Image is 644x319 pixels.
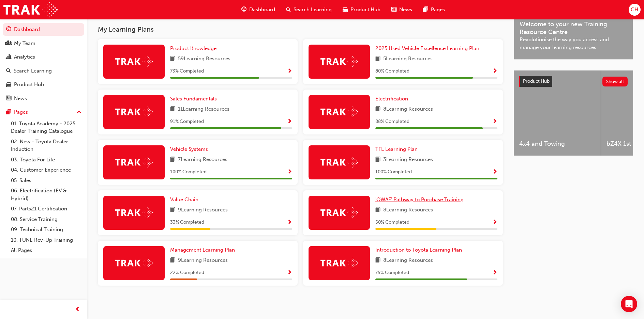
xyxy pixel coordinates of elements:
[294,6,332,14] span: Search Learning
[8,204,84,214] a: 07. Parts21 Certification
[418,3,450,17] a: pages-iconPages
[115,258,153,268] img: Trak
[8,186,84,204] a: 06. Electrification (EV & Hybrid)
[375,45,479,51] span: 2025 Used Vehicle Excellence Learning Plan
[98,26,503,33] h3: My Learning Plans
[170,246,238,254] a: Management Learning Plan
[375,146,418,152] span: TFL Learning Plan
[375,269,409,277] span: 75 % Completed
[375,45,482,52] a: 2025 Used Vehicle Excellence Learning Plan
[375,105,380,114] span: book-icon
[170,196,201,204] a: Value Chain
[170,118,204,126] span: 91 % Completed
[115,157,153,168] img: Trak
[520,20,627,36] span: Welcome to your new Training Resource Centre
[375,156,380,164] span: book-icon
[8,224,84,235] a: 09. Technical Training
[343,5,348,14] span: car-icon
[320,56,358,67] img: Trak
[350,6,380,14] span: Product Hub
[3,78,84,91] a: Product Hub
[320,258,358,268] img: Trak
[8,245,84,256] a: All Pages
[375,196,466,204] a: 'OWAF' Pathway to Purchase Training
[631,6,638,14] span: CH
[519,76,628,87] a: Product HubShow all
[178,156,227,164] span: 7 Learning Resources
[6,96,11,102] span: news-icon
[6,54,11,60] span: chart-icon
[3,22,84,106] button: DashboardMy TeamAnalyticsSearch LearningProduct HubNews
[8,175,84,186] a: 05. Sales
[3,65,84,77] a: Search Learning
[170,206,175,214] span: book-icon
[170,168,207,176] span: 100 % Completed
[492,68,497,75] span: Show Progress
[287,119,292,125] span: Show Progress
[492,218,497,227] button: Show Progress
[6,82,11,88] span: car-icon
[8,165,84,175] a: 04. Customer Experience
[375,95,411,103] a: Electrification
[375,256,380,265] span: book-icon
[523,78,550,84] span: Product Hub
[14,53,35,61] div: Analytics
[6,68,11,74] span: search-icon
[14,95,27,102] div: News
[170,105,175,114] span: book-icon
[3,92,84,105] a: News
[383,105,433,114] span: 8 Learning Resources
[287,218,292,227] button: Show Progress
[8,235,84,245] a: 10. TUNE Rev-Up Training
[170,45,219,52] a: Product Knowledge
[519,140,595,148] span: 4x4 and Towing
[170,247,235,253] span: Management Learning Plan
[492,269,497,277] button: Show Progress
[170,145,211,153] a: Vehicle Systems
[6,109,11,115] span: pages-icon
[375,55,380,63] span: book-icon
[170,219,204,226] span: 33 % Completed
[170,95,220,103] a: Sales Fundamentals
[383,206,433,214] span: 8 Learning Resources
[492,117,497,126] button: Show Progress
[399,6,412,14] span: News
[3,37,84,50] a: My Team
[75,305,80,314] span: prev-icon
[170,45,216,51] span: Product Knowledge
[287,169,292,175] span: Show Progress
[170,156,175,164] span: book-icon
[115,56,153,67] img: Trak
[3,2,58,17] a: Trak
[431,6,445,14] span: Pages
[178,105,229,114] span: 11 Learning Resources
[520,36,627,51] span: Revolutionise the way you access and manage your learning resources.
[8,214,84,225] a: 08. Service Training
[375,247,462,253] span: Introduction to Toyota Learning Plan
[375,168,412,176] span: 100 % Completed
[287,117,292,126] button: Show Progress
[178,206,228,214] span: 9 Learning Resources
[8,137,84,155] a: 02. New - Toyota Dealer Induction
[3,106,84,118] button: Pages
[375,118,409,126] span: 88 % Completed
[492,67,497,76] button: Show Progress
[492,168,497,176] button: Show Progress
[375,246,465,254] a: Introduction to Toyota Learning Plan
[170,196,198,203] span: Value Chain
[170,55,175,63] span: book-icon
[14,108,28,116] div: Pages
[386,3,418,17] a: news-iconNews
[383,156,433,164] span: 3 Learning Resources
[375,206,380,214] span: book-icon
[8,155,84,165] a: 03. Toyota For Life
[236,3,281,17] a: guage-iconDashboard
[287,220,292,226] span: Show Progress
[375,145,420,153] a: TFL Learning Plan
[492,119,497,125] span: Show Progress
[383,55,433,63] span: 5 Learning Resources
[320,157,358,168] img: Trak
[375,196,464,203] span: 'OWAF' Pathway to Purchase Training
[492,169,497,175] span: Show Progress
